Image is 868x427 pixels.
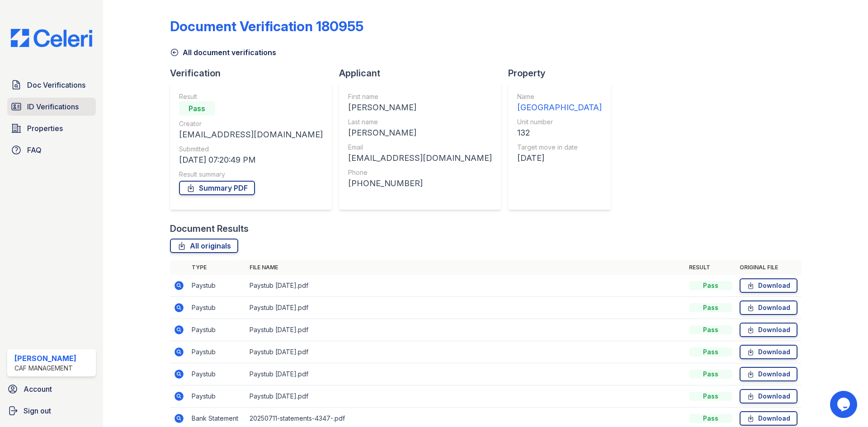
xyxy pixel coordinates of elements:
[14,364,76,373] div: CAF Management
[689,325,732,334] div: Pass
[348,152,492,164] div: [EMAIL_ADDRESS][DOMAIN_NAME]
[170,222,249,235] div: Document Results
[689,303,732,312] div: Pass
[188,363,246,385] td: Paystub
[246,385,685,408] td: Paystub [DATE].pdf
[27,101,79,112] span: ID Verifications
[740,278,797,293] a: Download
[179,154,323,166] div: [DATE] 07:20:49 PM
[517,101,602,114] div: [GEOGRAPHIC_DATA]
[517,92,602,114] a: Name [GEOGRAPHIC_DATA]
[27,123,63,134] span: Properties
[740,411,797,426] a: Download
[170,18,363,34] div: Document Verification 180955
[246,297,685,319] td: Paystub [DATE].pdf
[689,414,732,423] div: Pass
[740,323,797,337] a: Download
[4,29,99,47] img: CE_Logo_Blue-a8612792a0a2168367f1c8372b55b34899dd931a85d93a1a3d3e32e68fde9ad4.png
[179,145,323,154] div: Submitted
[689,370,732,379] div: Pass
[740,300,797,315] a: Download
[689,347,732,357] div: Pass
[508,67,618,80] div: Property
[170,239,238,253] a: All originals
[736,260,801,275] th: Original file
[179,170,323,179] div: Result summary
[685,260,736,275] th: Result
[740,389,797,404] a: Download
[179,181,255,195] a: Summary PDF
[517,117,602,127] div: Unit number
[740,367,797,381] a: Download
[179,119,323,128] div: Creator
[24,405,51,416] span: Sign out
[7,76,96,94] a: Doc Verifications
[830,391,859,418] iframe: chat widget
[246,363,685,385] td: Paystub [DATE].pdf
[170,67,339,80] div: Verification
[14,353,76,364] div: [PERSON_NAME]
[348,101,492,114] div: [PERSON_NAME]
[348,177,492,190] div: [PHONE_NUMBER]
[348,92,492,101] div: First name
[188,341,246,363] td: Paystub
[27,80,85,90] span: Doc Verifications
[7,98,96,116] a: ID Verifications
[24,384,52,394] span: Account
[246,319,685,341] td: Paystub [DATE].pdf
[179,128,323,141] div: [EMAIL_ADDRESS][DOMAIN_NAME]
[7,119,96,137] a: Properties
[179,101,215,116] div: Pass
[348,143,492,152] div: Email
[689,392,732,401] div: Pass
[517,92,602,101] div: Name
[517,152,602,164] div: [DATE]
[188,385,246,408] td: Paystub
[348,127,492,139] div: [PERSON_NAME]
[348,168,492,177] div: Phone
[188,319,246,341] td: Paystub
[4,402,99,420] a: Sign out
[246,341,685,363] td: Paystub [DATE].pdf
[517,143,602,152] div: Target move in date
[179,92,323,101] div: Result
[339,67,508,80] div: Applicant
[740,345,797,359] a: Download
[7,141,96,159] a: FAQ
[27,145,42,155] span: FAQ
[188,297,246,319] td: Paystub
[246,260,685,275] th: File name
[246,275,685,297] td: Paystub [DATE].pdf
[4,380,99,398] a: Account
[689,281,732,290] div: Pass
[348,117,492,127] div: Last name
[188,260,246,275] th: Type
[188,275,246,297] td: Paystub
[517,127,602,139] div: 132
[170,47,276,58] a: All document verifications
